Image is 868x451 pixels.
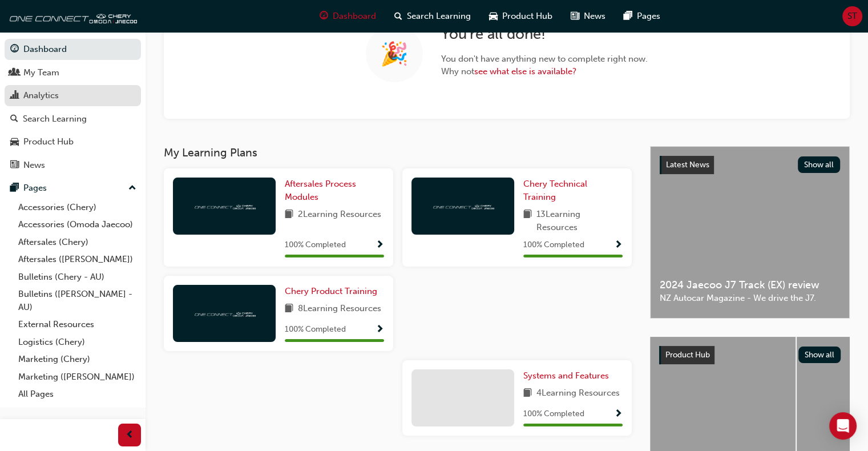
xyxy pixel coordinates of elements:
button: Show Progress [376,323,384,337]
a: Chery Technical Training [523,178,623,203]
a: Latest NewsShow all2024 Jaecoo J7 Track (EX) reviewNZ Autocar Magazine - We drive the J7. [650,146,850,319]
span: ST [847,10,857,23]
a: Analytics [5,85,141,106]
a: Aftersales (Chery) [14,233,141,251]
span: News [584,10,605,23]
a: Bulletins ([PERSON_NAME] - AU) [14,285,141,316]
a: Latest NewsShow all [660,156,840,174]
a: External Resources [14,316,141,333]
span: Pages [637,10,660,23]
span: 🎉 [380,47,409,61]
a: Bulletins (Chery - AU) [14,268,141,286]
span: search-icon [10,114,18,124]
h2: You ' re all done! [441,25,648,43]
button: Pages [5,178,141,199]
button: Show Progress [376,238,384,252]
div: Search Learning [23,112,87,126]
span: 100 % Completed [285,323,346,336]
span: Why not [441,65,648,78]
button: Show all [798,347,841,363]
img: oneconnect [431,200,494,211]
span: 4 Learning Resources [536,386,620,401]
div: Pages [23,182,47,195]
span: Product Hub [665,350,710,360]
span: Chery Product Training [285,286,377,296]
a: Accessories (Omoda Jaecoo) [14,216,141,233]
a: Dashboard [5,39,141,60]
span: 2024 Jaecoo J7 Track (EX) review [660,279,840,292]
a: Chery Product Training [285,285,382,298]
span: 100 % Completed [523,408,584,421]
span: up-icon [128,181,136,196]
a: Logistics (Chery) [14,333,141,351]
span: 13 Learning Resources [536,208,623,233]
h3: My Learning Plans [164,146,632,159]
a: Search Learning [5,108,141,130]
button: DashboardMy TeamAnalyticsSearch LearningProduct HubNews [5,37,141,178]
span: Show Progress [376,240,384,251]
a: Accessories (Chery) [14,199,141,216]
span: car-icon [10,137,19,147]
span: NZ Autocar Magazine - We drive the J7. [660,292,840,305]
span: Show Progress [376,325,384,335]
button: ST [842,6,862,26]
span: 8 Learning Resources [298,302,381,316]
span: Aftersales Process Modules [285,179,356,202]
a: search-iconSearch Learning [385,5,480,28]
a: Marketing (Chery) [14,351,141,368]
a: News [5,155,141,176]
button: Show Progress [614,238,623,252]
a: Product HubShow all [659,346,841,364]
span: book-icon [523,386,532,401]
span: pages-icon [10,183,19,194]
span: search-icon [394,9,402,23]
span: 100 % Completed [285,239,346,252]
a: pages-iconPages [615,5,669,28]
span: book-icon [285,208,293,222]
span: pages-icon [624,9,632,23]
span: people-icon [10,68,19,78]
span: Show Progress [614,409,623,420]
span: Search Learning [407,10,471,23]
span: Chery Technical Training [523,179,587,202]
img: oneconnect [193,200,256,211]
span: guage-icon [320,9,328,23]
div: Analytics [23,89,59,102]
a: Aftersales Process Modules [285,178,384,203]
span: news-icon [10,160,19,171]
span: book-icon [285,302,293,316]
a: Systems and Features [523,369,613,382]
a: news-iconNews [562,5,615,28]
span: 100 % Completed [523,239,584,252]
span: 2 Learning Resources [298,208,381,222]
span: Dashboard [333,10,376,23]
button: Show Progress [614,407,623,421]
span: book-icon [523,208,532,233]
img: oneconnect [6,5,137,27]
a: All Pages [14,385,141,403]
div: My Team [23,66,59,79]
a: Product Hub [5,131,141,152]
span: car-icon [489,9,498,23]
a: see what else is available? [474,66,576,76]
span: news-icon [571,9,579,23]
span: Systems and Features [523,371,609,381]
span: Product Hub [502,10,552,23]
span: guage-icon [10,45,19,55]
a: guage-iconDashboard [310,5,385,28]
span: You don ' t have anything new to complete right now. [441,53,648,66]
span: Show Progress [614,240,623,251]
span: Latest News [666,160,709,170]
a: My Team [5,62,141,83]
a: Marketing ([PERSON_NAME]) [14,368,141,386]
span: prev-icon [126,428,134,442]
button: Show all [798,156,841,173]
a: car-iconProduct Hub [480,5,562,28]
div: News [23,159,45,172]
span: chart-icon [10,91,19,101]
div: Open Intercom Messenger [829,412,857,440]
a: Aftersales ([PERSON_NAME]) [14,251,141,268]
div: Product Hub [23,135,74,148]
